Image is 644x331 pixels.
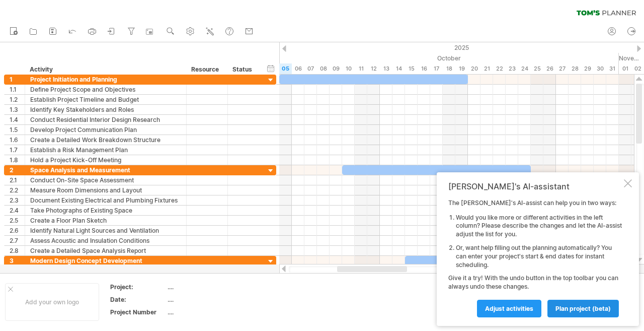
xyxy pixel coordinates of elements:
[279,63,292,74] div: Sunday, 5 October 2025
[30,195,181,205] div: Document Existing Electrical and Plumbing Fixtures
[367,63,380,74] div: Sunday, 12 October 2025
[10,95,25,104] div: 1.2
[10,206,25,215] div: 2.4
[5,283,99,321] div: Add your own logo
[330,63,342,74] div: Thursday, 9 October 2025
[10,175,25,185] div: 2.1
[30,236,181,245] div: Assess Acoustic and Insulation Conditions
[556,63,569,74] div: Monday, 27 October 2025
[30,185,181,195] div: Measure Room Dimensions and Layout
[10,145,25,155] div: 1.7
[418,63,430,74] div: Thursday, 16 October 2025
[110,283,166,291] div: Project:
[455,63,468,74] div: Sunday, 19 October 2025
[380,63,392,74] div: Monday, 13 October 2025
[292,63,304,74] div: Monday, 6 October 2025
[30,75,181,84] div: Project Initiation and Planning
[10,226,25,235] div: 2.6
[168,295,252,304] div: ....
[30,64,181,75] div: Activity
[10,115,25,124] div: 1.4
[531,63,543,74] div: Saturday, 25 October 2025
[168,308,252,316] div: ....
[485,305,533,312] span: Adjust activities
[405,63,418,74] div: Wednesday, 15 October 2025
[10,135,25,145] div: 1.6
[477,300,541,317] a: Adjust activities
[30,85,181,94] div: Define Project Scope and Objectives
[168,283,252,291] div: ....
[448,181,622,191] div: [PERSON_NAME]'s AI-assistant
[30,175,181,185] div: Conduct On-Site Space Assessment
[555,305,611,312] span: plan project (beta)
[10,246,25,255] div: 2.8
[10,236,25,245] div: 2.7
[493,63,506,74] div: Wednesday, 22 October 2025
[581,63,594,74] div: Wednesday, 29 October 2025
[448,199,622,317] div: The [PERSON_NAME]'s AI-assist can help you in two ways: Give it a try! With the undo button in th...
[543,63,556,74] div: Sunday, 26 October 2025
[10,165,25,175] div: 2
[232,64,255,75] div: Status
[619,63,631,74] div: Saturday, 1 November 2025
[10,155,25,165] div: 1.8
[10,105,25,114] div: 1.3
[317,63,330,74] div: Wednesday, 8 October 2025
[30,206,181,215] div: Take Photographs of Existing Space
[456,214,622,239] li: Would you like more or different activities in the left column? Please describe the changes and l...
[569,63,581,74] div: Tuesday, 28 October 2025
[443,63,455,74] div: Saturday, 18 October 2025
[30,155,181,165] div: Hold a Project Kick-Off Meeting
[10,85,25,94] div: 1.1
[10,256,25,266] div: 3
[10,185,25,195] div: 2.2
[229,53,619,63] div: October 2025
[110,295,166,304] div: Date:
[30,115,181,124] div: Conduct Residential Interior Design Research
[30,135,181,145] div: Create a Detailed Work Breakdown Structure
[10,195,25,205] div: 2.3
[30,95,181,104] div: Establish Project Timeline and Budget
[110,308,166,316] div: Project Number
[606,63,619,74] div: Friday, 31 October 2025
[392,63,405,74] div: Tuesday, 14 October 2025
[10,75,25,84] div: 1
[30,216,181,225] div: Create a Floor Plan Sketch
[480,63,493,74] div: Tuesday, 21 October 2025
[456,244,622,269] li: Or, want help filling out the planning automatically? You can enter your project's start & end da...
[30,105,181,114] div: Identify Key Stakeholders and Roles
[506,63,518,74] div: Thursday, 23 October 2025
[30,246,181,255] div: Create a Detailed Space Analysis Report
[430,63,443,74] div: Friday, 17 October 2025
[191,64,222,75] div: Resource
[10,125,25,135] div: 1.5
[304,63,317,74] div: Tuesday, 7 October 2025
[342,63,355,74] div: Friday, 10 October 2025
[30,165,181,175] div: Space Analysis and Measurement
[30,125,181,135] div: Develop Project Communication Plan
[30,226,181,235] div: Identify Natural Light Sources and Ventilation
[631,63,644,74] div: Sunday, 2 November 2025
[30,256,181,266] div: Modern Design Concept Development
[468,63,480,74] div: Monday, 20 October 2025
[10,216,25,225] div: 2.5
[355,63,367,74] div: Saturday, 11 October 2025
[518,63,531,74] div: Friday, 24 October 2025
[547,300,619,317] a: plan project (beta)
[30,145,181,155] div: Establish a Risk Management Plan
[594,63,606,74] div: Thursday, 30 October 2025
